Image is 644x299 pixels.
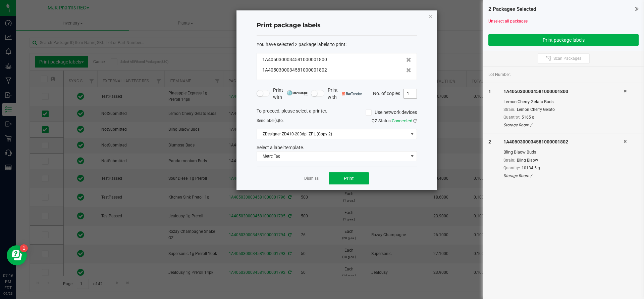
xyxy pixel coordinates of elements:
span: Print with [273,87,308,101]
span: Send to: [257,118,284,123]
iframe: Resource center unread badge [20,244,28,252]
button: Print package labels [488,34,639,46]
div: Select a label template. [252,144,422,151]
button: Print [329,172,369,184]
iframe: Resource center [7,245,27,265]
span: Strain: [503,107,515,112]
span: No. of copies [373,90,400,96]
div: : [257,41,417,48]
span: Lot Number: [488,72,511,78]
span: 1 [488,89,491,94]
span: 1A4050300034581000001800 [262,56,327,63]
span: 2 [488,139,491,144]
img: mark_magic_cybra.png [287,90,308,95]
div: Storage Room / - [503,173,624,179]
span: Strain: [503,158,515,163]
span: 1A4050300034581000001802 [262,67,327,74]
span: QZ Status: [372,118,417,123]
span: 5165 g [522,115,534,120]
span: You have selected 2 package labels to print [257,42,345,47]
div: Bling Blaow Buds [503,149,624,156]
span: Metrc Tag [257,152,408,161]
span: Print with [328,87,362,101]
div: Storage Room / - [503,122,624,128]
span: Lemon Cherry Gelato [517,107,555,112]
div: 1A4050300034581000001800 [503,88,624,95]
a: Unselect all packages [488,19,528,24]
span: Connected [392,118,412,123]
span: ZDesigner ZD410-203dpi ZPL (Copy 2) [257,129,408,139]
div: 1A4050300034581000001802 [503,138,624,145]
span: 10134.5 g [522,166,540,170]
span: Quantity: [503,166,520,170]
label: Use network devices [366,109,417,116]
div: Lemon Cherry Gelato Buds [503,98,624,105]
span: Quantity: [503,115,520,120]
h4: Print package labels [257,21,417,30]
span: Print [344,176,354,181]
span: Bling Blaow [517,158,538,163]
a: Dismiss [304,176,319,181]
img: bartender.png [342,92,362,95]
span: label(s) [266,118,279,123]
div: To proceed, please select a printer. [252,108,422,118]
span: Scan Packages [553,56,581,61]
